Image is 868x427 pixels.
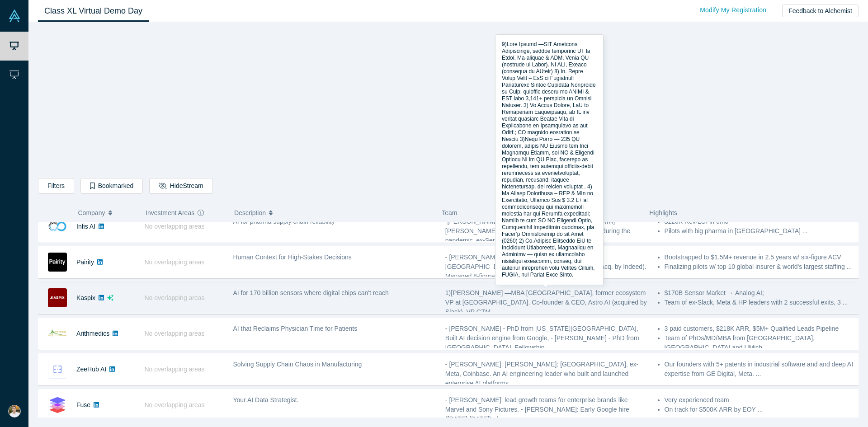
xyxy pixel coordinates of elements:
span: Solving Supply Chain Chaos in Manufacturing [233,361,362,368]
img: Infis AI's Logo [48,217,67,236]
span: No overlapping areas [145,258,205,266]
img: Arithmedics's Logo [48,324,67,343]
li: $170B Sensor Market → Analog AI; [665,288,860,298]
span: Company [78,203,105,222]
a: Pairity [76,258,94,266]
li: Team of ex-Slack, Meta & HP leaders with 2 successful exits, 3 ... [665,298,860,307]
span: 1)[PERSON_NAME] —MBA [GEOGRAPHIC_DATA], former ecosystem VP at [GEOGRAPHIC_DATA]. Co-founder & CE... [445,289,647,315]
a: Arithmedics [76,330,109,337]
span: Highlights [649,209,677,216]
span: No overlapping areas [145,366,205,373]
a: Modify My Registration [690,2,776,18]
span: AI for 170 billion sensors where digital chips can't reach [233,289,389,296]
li: Very experienced team [665,395,860,405]
span: AI that Reclaims Physician Time for Patients [233,325,358,332]
span: - [PERSON_NAME]: Built matching platforms for [GEOGRAPHIC_DATA]'s largest recruitment company (ac... [445,253,646,280]
img: Fuse's Logo [48,395,67,414]
span: No overlapping areas [145,223,205,230]
a: Kaspix [76,294,95,301]
a: Class XL Virtual Demo Day [38,0,149,22]
span: - [PERSON_NAME]: [PERSON_NAME]: [GEOGRAPHIC_DATA], ex-Meta, Coinbase. An AI engineering leader wh... [445,361,638,387]
button: Filters [38,178,74,194]
span: Investment Areas [146,203,194,222]
button: HideStream [149,178,212,194]
button: Bookmarked [80,178,143,194]
span: No overlapping areas [145,401,205,408]
li: Finalizing pilots w/ top 10 global insurer & world's largest staffing ... [665,262,860,272]
img: ZeeHub AI's Logo [48,360,67,379]
span: Team [442,209,457,216]
a: ZeeHub AI [76,366,106,373]
a: Fuse [76,401,90,408]
span: No overlapping areas [145,294,205,301]
a: Infis AI [76,223,95,230]
li: 3 paid customers, $218K ARR, $5M+ Qualified Leads Pipeline [665,324,860,333]
img: Kaspix's Logo [48,288,67,307]
li: Our founders with 5+ patents in industrial software and and deep AI expertise from GE Digital, Me... [665,360,860,379]
li: Pilots with big pharma in [GEOGRAPHIC_DATA] ... [665,226,860,236]
button: Description [234,203,432,222]
img: Pairity's Logo [48,253,67,272]
li: Bootstrapped to $1.5M+ revenue in 2.5 years w/ six-figure ACV [665,253,860,262]
svg: dsa ai sparkles [107,295,113,301]
li: Team of PhDs/MD/MBA from [GEOGRAPHIC_DATA], [GEOGRAPHIC_DATA] and UMich. ... [665,333,860,352]
span: - [PERSON_NAME] - PhD from [US_STATE][GEOGRAPHIC_DATA], Built AI decision engine from Google, - [... [445,325,639,351]
span: Description [234,203,266,222]
li: On track for $500K ARR by EOY ... [665,405,860,414]
span: -[PERSON_NAME] (Engeineer/MBA [GEOGRAPHIC_DATA][PERSON_NAME], built ERP that fed 50,000+ students... [445,218,630,244]
button: Company [78,203,137,222]
span: Your AI Data Strategist. [233,396,299,404]
span: Human Context for High-Stakes Decisions [233,253,352,261]
img: Alchemist Vault Logo [8,9,21,22]
iframe: Alchemist Class XL Demo Day: Vault [322,29,575,171]
span: - [PERSON_NAME]: lead growth teams for enterprise brands like Marvel and Sony Pictures. - [PERSON... [445,396,629,422]
button: Feedback to Alchemist [782,5,859,17]
img: Darren Thomson's Account [8,405,21,418]
span: No overlapping areas [145,330,205,337]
